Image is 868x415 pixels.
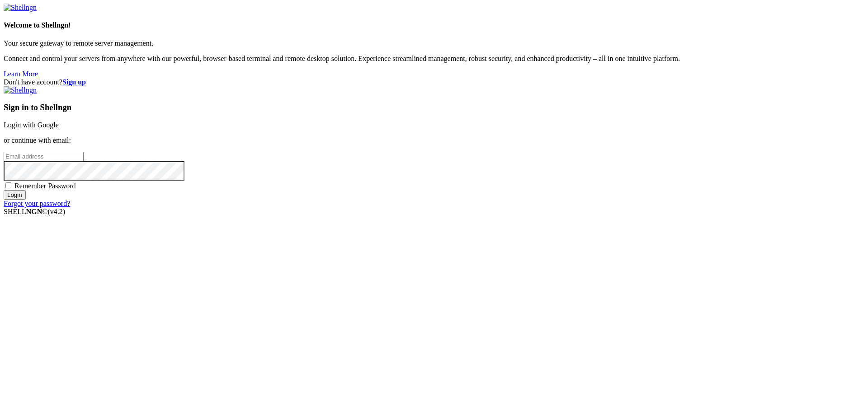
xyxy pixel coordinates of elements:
h3: Sign in to Shellngn [4,103,864,112]
p: Connect and control your servers from anywhere with our powerful, browser-based terminal and remo... [4,55,864,63]
img: Shellngn [4,4,37,12]
img: Shellngn [4,86,37,94]
div: Don't have account? [4,78,864,86]
span: SHELL © [4,208,65,215]
a: Forgot your password? [4,200,70,207]
p: Your secure gateway to remote server management. [4,39,864,47]
input: Remember Password [5,182,11,188]
a: Login with Google [4,121,59,129]
p: or continue with email: [4,136,864,145]
h4: Welcome to Shellngn! [4,21,864,29]
input: Login [4,190,26,200]
span: Remember Password [14,182,76,190]
input: Email address [4,152,84,161]
a: Learn More [4,70,38,78]
span: 4.2.0 [48,208,66,215]
a: Sign up [62,78,86,86]
b: NGN [26,208,42,215]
